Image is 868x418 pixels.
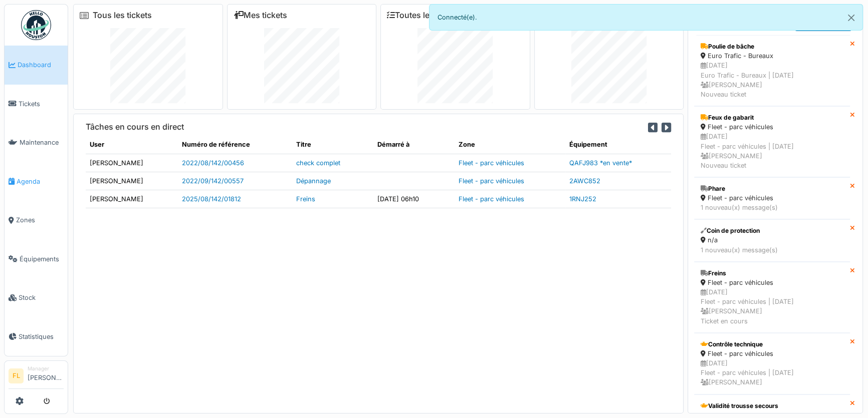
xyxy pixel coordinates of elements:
div: Coin de protection [701,226,843,235]
div: Connecté(e). [429,4,863,31]
span: Équipements [20,254,64,264]
a: Statistiques [5,317,68,356]
th: Équipement [565,136,671,154]
th: Démarré à [373,136,455,154]
div: Manager [28,365,64,372]
a: Fleet - parc véhicules [459,195,524,203]
a: Freins Fleet - parc véhicules [DATE]Fleet - parc véhicules | [DATE] [PERSON_NAME]Ticket en cours [694,262,850,333]
a: 2022/08/142/00456 [182,159,244,167]
span: Tickets [19,99,64,109]
a: 2025/08/142/01812 [182,195,241,203]
div: Fleet - parc véhicules [701,278,843,287]
img: Badge_color-CXgf-gQk.svg [21,10,51,40]
th: Zone [455,136,565,154]
a: Toutes les tâches [387,11,462,20]
a: check complet [296,159,340,167]
span: Agenda [17,177,64,186]
div: 1 nouveau(x) message(s) [701,245,843,255]
td: [PERSON_NAME] [86,154,178,172]
a: 2AWC852 [569,177,600,185]
div: Phare [701,184,843,193]
div: Freins [701,269,843,278]
a: Poulie de bâche Euro Trafic - Bureaux [DATE]Euro Trafic - Bureaux | [DATE] [PERSON_NAME]Nouveau t... [694,35,850,106]
span: Maintenance [20,138,64,147]
span: Zones [16,215,64,225]
div: Contrôle technique [701,340,843,349]
div: [DATE] Fleet - parc véhicules | [DATE] [PERSON_NAME] Ticket en cours [701,287,843,326]
td: [DATE] 06h10 [373,190,455,208]
a: Contrôle technique Fleet - parc véhicules [DATE]Fleet - parc véhicules | [DATE] [PERSON_NAME] [694,333,850,394]
div: Fleet - parc véhicules [701,349,843,358]
div: Fleet - parc véhicules [701,193,843,203]
a: Phare Fleet - parc véhicules 1 nouveau(x) message(s) [694,177,850,219]
a: QAFJ983 *en vente* [569,159,632,167]
a: Zones [5,201,68,240]
div: [DATE] Fleet - parc véhicules | [DATE] [PERSON_NAME] [701,358,843,387]
a: Tickets [5,85,68,124]
a: 2022/09/142/00557 [182,177,244,185]
div: Fleet - parc véhicules [701,122,843,132]
span: translation missing: fr.shared.user [90,141,104,148]
a: Équipements [5,240,68,279]
span: Statistiques [19,332,64,341]
th: Numéro de référence [178,136,292,154]
div: Feux de gabarit [701,113,843,122]
a: Dashboard [5,46,68,85]
span: Stock [19,293,64,302]
td: [PERSON_NAME] [86,172,178,190]
a: Feux de gabarit Fleet - parc véhicules [DATE]Fleet - parc véhicules | [DATE] [PERSON_NAME]Nouveau... [694,106,850,177]
a: Freins [296,195,315,203]
a: FL Manager[PERSON_NAME] [9,365,64,389]
div: n/a [701,235,843,245]
a: Fleet - parc véhicules [459,159,524,167]
a: 1RNJ252 [569,195,596,203]
div: Validité trousse secours [701,401,843,410]
li: FL [9,368,24,383]
button: Close [840,5,862,31]
div: Poulie de bâche [701,42,843,51]
a: Maintenance [5,123,68,162]
a: Coin de protection n/a 1 nouveau(x) message(s) [694,219,850,261]
a: Mes tickets [234,11,287,20]
td: [PERSON_NAME] [86,190,178,208]
a: Dépannage [296,177,331,185]
span: Dashboard [18,60,64,70]
a: Stock [5,278,68,317]
a: Agenda [5,162,68,201]
h6: Tâches en cours en direct [86,122,184,132]
a: Tous les tickets [93,11,152,20]
div: Euro Trafic - Bureaux [701,51,843,61]
a: Fleet - parc véhicules [459,177,524,185]
div: 1 nouveau(x) message(s) [701,203,843,212]
li: [PERSON_NAME] [28,365,64,386]
div: [DATE] Fleet - parc véhicules | [DATE] [PERSON_NAME] Nouveau ticket [701,132,843,170]
th: Titre [292,136,373,154]
div: [DATE] Euro Trafic - Bureaux | [DATE] [PERSON_NAME] Nouveau ticket [701,61,843,99]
